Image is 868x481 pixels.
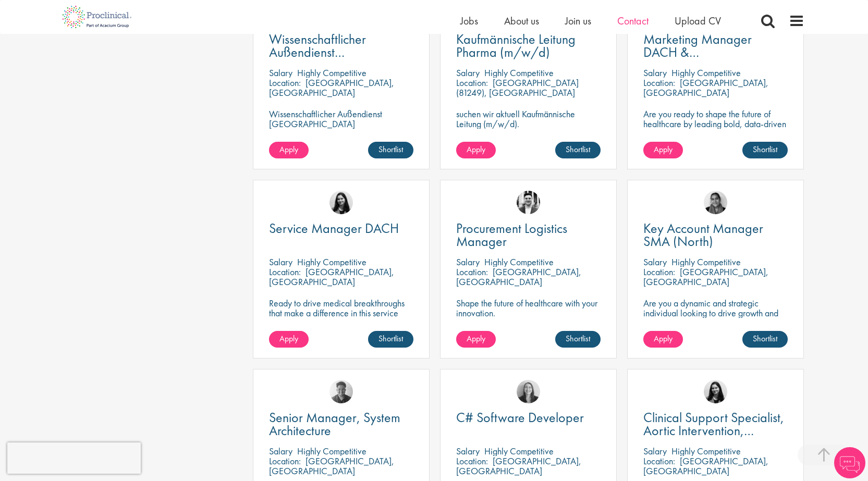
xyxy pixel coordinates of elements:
span: Apply [467,333,485,344]
img: Mia Kellerman [517,380,540,403]
a: Jobs [460,14,478,28]
a: Contact [617,14,649,28]
span: Salary [456,256,480,268]
a: Apply [643,331,683,348]
a: Marketing Manager DACH & [GEOGRAPHIC_DATA] [643,33,788,59]
span: Apply [467,144,485,155]
span: Salary [643,256,667,268]
p: Highly Competitive [297,67,366,79]
p: Highly Competitive [484,256,554,268]
span: Salary [456,445,480,457]
p: Highly Competitive [484,67,554,79]
span: Kaufmännische Leitung Pharma (m/w/d) [456,30,576,61]
img: Indre Stankeviciute [704,380,727,403]
span: C# Software Developer [456,409,584,426]
a: Shortlist [742,331,788,348]
p: Highly Competitive [671,256,741,268]
p: Highly Competitive [297,445,366,457]
a: Shortlist [555,142,601,158]
a: Apply [456,142,496,158]
span: Service Manager DACH [269,219,399,237]
a: Shortlist [742,142,788,158]
a: Apply [269,331,309,348]
a: Upload CV [675,14,721,28]
a: Shortlist [368,331,413,348]
span: Clinical Support Specialist, Aortic Intervention, Vascular [643,409,784,452]
p: Ready to drive medical breakthroughs that make a difference in this service manager position? [269,298,413,328]
iframe: reCAPTCHA [7,442,141,474]
p: Highly Competitive [297,256,366,268]
a: Wissenschaftlicher Außendienst [GEOGRAPHIC_DATA] [269,33,413,59]
span: Wissenschaftlicher Außendienst [GEOGRAPHIC_DATA] [269,30,395,74]
img: Indre Stankeviciute [329,191,353,214]
a: Join us [565,14,591,28]
p: [GEOGRAPHIC_DATA], [GEOGRAPHIC_DATA] [269,266,394,288]
p: [GEOGRAPHIC_DATA], [GEOGRAPHIC_DATA] [643,266,768,288]
img: Sheridon Lloyd [329,380,353,403]
img: Anjali Parbhu [704,191,727,214]
span: Apply [654,333,673,344]
span: Salary [643,445,667,457]
p: Are you ready to shape the future of healthcare by leading bold, data-driven marketing strategies... [643,109,788,149]
a: Shortlist [555,331,601,348]
a: Apply [269,142,309,158]
a: Service Manager DACH [269,222,413,235]
a: About us [504,14,539,28]
span: Location: [643,266,675,278]
span: Location: [456,266,488,278]
a: Shortlist [368,142,413,158]
p: [GEOGRAPHIC_DATA], [GEOGRAPHIC_DATA] [643,77,768,98]
a: Key Account Manager SMA (North) [643,222,788,248]
span: Apply [279,144,298,155]
p: [GEOGRAPHIC_DATA], [GEOGRAPHIC_DATA] [643,455,768,477]
span: Salary [643,67,667,79]
a: Procurement Logistics Manager [456,222,601,248]
p: Are you a dynamic and strategic individual looking to drive growth and build lasting partnerships... [643,298,788,338]
span: Location: [643,77,675,89]
span: Apply [279,333,298,344]
span: Salary [269,256,292,268]
a: Apply [643,142,683,158]
p: [GEOGRAPHIC_DATA] (81249), [GEOGRAPHIC_DATA] [456,77,579,98]
a: Clinical Support Specialist, Aortic Intervention, Vascular [643,411,788,437]
p: [GEOGRAPHIC_DATA], [GEOGRAPHIC_DATA] [269,455,394,477]
span: Location: [269,455,301,467]
span: Salary [269,67,292,79]
img: Chatbot [834,447,865,478]
a: Apply [456,331,496,348]
span: Location: [456,455,488,467]
span: Marketing Manager DACH & [GEOGRAPHIC_DATA] [643,30,769,74]
p: Highly Competitive [484,445,554,457]
span: Salary [269,445,292,457]
img: Edward Little [517,191,540,214]
p: [GEOGRAPHIC_DATA], [GEOGRAPHIC_DATA] [269,77,394,98]
a: Senior Manager, System Architecture [269,411,413,437]
p: [GEOGRAPHIC_DATA], [GEOGRAPHIC_DATA] [456,455,581,477]
a: Kaufmännische Leitung Pharma (m/w/d) [456,33,601,59]
span: Salary [456,67,480,79]
p: suchen wir aktuell Kaufmännische Leitung (m/w/d). [456,109,601,129]
span: Key Account Manager SMA (North) [643,219,763,250]
p: Wissenschaftlicher Außendienst [GEOGRAPHIC_DATA] [269,109,413,129]
p: Highly Competitive [671,445,741,457]
span: Procurement Logistics Manager [456,219,567,250]
span: Location: [456,77,488,89]
span: Location: [269,77,301,89]
p: [GEOGRAPHIC_DATA], [GEOGRAPHIC_DATA] [456,266,581,288]
span: Location: [643,455,675,467]
span: Apply [654,144,673,155]
a: C# Software Developer [456,411,601,424]
span: Senior Manager, System Architecture [269,409,400,439]
p: Shape the future of healthcare with your innovation. [456,298,601,318]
